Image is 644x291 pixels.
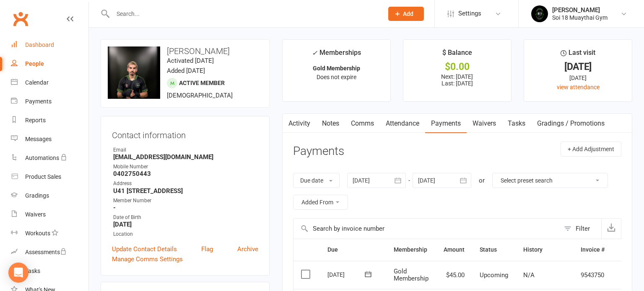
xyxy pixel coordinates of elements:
[552,14,608,21] div: Soi 18 Muaythai Gym
[25,211,46,218] div: Waivers
[112,127,258,140] h3: Contact information
[113,187,258,195] strong: U41 [STREET_ADDRESS]
[394,268,428,282] span: Gold Membership
[283,114,316,133] a: Activity
[25,268,40,274] div: Tasks
[11,224,88,243] a: Workouts
[411,73,504,87] p: Next: [DATE] Last: [DATE]
[320,239,386,260] th: Due
[113,204,258,211] strong: -
[442,47,472,62] div: $ Balance
[10,8,31,29] a: Clubworx
[11,111,88,130] a: Reports
[479,175,485,185] div: or
[113,153,258,161] strong: [EMAIL_ADDRESS][DOMAIN_NAME]
[179,80,225,86] span: Active member
[467,114,502,133] a: Waivers
[312,49,317,57] i: ✓
[386,239,436,260] th: Membership
[403,10,413,17] span: Add
[293,173,340,188] button: Due date
[531,114,610,133] a: Gradings / Promotions
[112,244,177,254] a: Update Contact Details
[293,195,348,210] button: Added From
[25,117,46,124] div: Reports
[11,262,88,281] a: Tasks
[113,221,258,228] strong: [DATE]
[480,271,508,279] span: Upcoming
[110,8,377,20] input: Search...
[11,186,88,205] a: Gradings
[25,41,54,48] div: Dashboard
[167,92,233,99] span: [DEMOGRAPHIC_DATA]
[560,219,601,239] button: Filter
[458,4,481,23] span: Settings
[436,239,472,260] th: Amount
[327,268,366,281] div: [DATE]
[11,130,88,149] a: Messages
[11,92,88,111] a: Payments
[523,271,535,279] span: N/A
[25,98,52,105] div: Payments
[237,244,258,254] a: Archive
[472,239,516,260] th: Status
[293,219,560,239] input: Search by invoice number
[25,230,50,237] div: Workouts
[108,46,160,99] img: image1747122675.png
[436,261,472,289] td: $45.00
[167,57,214,64] time: Activated [DATE]
[312,47,361,63] div: Memberships
[113,230,258,238] div: Location
[502,114,531,133] a: Tasks
[532,62,624,71] div: [DATE]
[573,261,612,289] td: 9543750
[380,114,425,133] a: Attendance
[25,79,49,86] div: Calendar
[113,197,258,205] div: Member Number
[25,155,59,161] div: Automations
[425,114,467,133] a: Payments
[316,114,345,133] a: Notes
[411,62,504,71] div: $0.00
[532,73,624,82] div: [DATE]
[11,54,88,73] a: People
[561,142,621,157] button: + Add Adjustment
[557,84,600,90] a: view attendance
[167,67,205,75] time: Added [DATE]
[317,74,356,80] span: Does not expire
[11,205,88,224] a: Waivers
[8,263,29,283] div: Open Intercom Messenger
[561,47,595,62] div: Last visit
[113,163,258,171] div: Mobile Number
[113,146,258,154] div: Email
[11,149,88,167] a: Automations
[201,244,213,254] a: Flag
[552,6,608,14] div: [PERSON_NAME]
[11,73,88,92] a: Calendar
[388,7,424,21] button: Add
[25,173,61,180] div: Product Sales
[573,239,612,260] th: Invoice #
[113,214,258,221] div: Date of Birth
[25,192,49,199] div: Gradings
[113,180,258,188] div: Address
[293,145,344,158] h3: Payments
[11,243,88,262] a: Assessments
[25,136,52,142] div: Messages
[313,65,360,72] strong: Gold Membership
[108,46,262,56] h3: [PERSON_NAME]
[112,254,183,264] a: Manage Comms Settings
[516,239,573,260] th: History
[113,170,258,178] strong: 0402750443
[576,224,590,234] div: Filter
[25,249,67,255] div: Assessments
[11,167,88,186] a: Product Sales
[11,36,88,54] a: Dashboard
[25,60,44,67] div: People
[345,114,380,133] a: Comms
[531,5,548,22] img: thumb_image1716960047.png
